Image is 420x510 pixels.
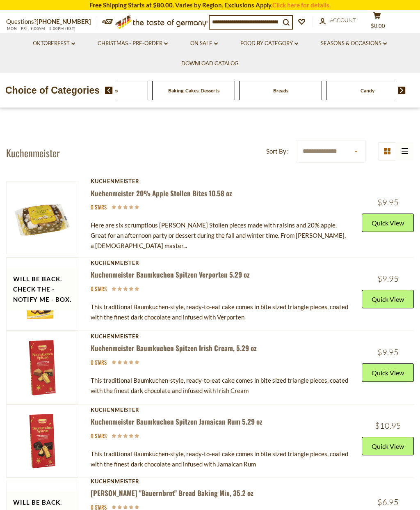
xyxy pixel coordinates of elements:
div: Here are six scrumptious [PERSON_NAME] Stollen pieces made with raisins and 20% apple. Great for ... [91,220,349,257]
span: 0 stars [91,358,107,366]
span: $6.95 [377,497,399,507]
div: Kuchenmeister [91,407,349,413]
div: This traditional Baumkuchen-style, ready-to-eat cake comes in bite sized triangle pieces, coated ... [91,449,349,476]
span: Will be back. Check the - Notify Me - Box. [13,275,71,303]
a: Seasons & Occasions [321,39,387,48]
div: This traditional Baumkuchen-style, ready-to-eat cake comes in bite sized triangle pieces, coated ... [91,375,349,402]
a: Kuchenmeister Baumkuchen Spitzen Verporten 5.29 oz [91,269,250,280]
a: [PERSON_NAME] "Bauernbrot" Bread Baking Mix, 35.2 oz [91,488,253,498]
a: Kuchenmeister Baumkuchen Spitzen Irish Cream, 5.29 oz [91,343,257,353]
a: Download Catalog [181,59,239,68]
button: Quick View [362,214,414,232]
span: $9.95 [377,273,399,284]
button: Quick View [362,290,414,308]
a: [PHONE_NUMBER] [37,18,91,25]
span: Account [330,17,356,23]
span: 0 stars [91,285,107,293]
a: Kuchenmeister Baumkuchen Spitzen Jamaican Rum 5.29 oz [91,416,262,427]
a: Candy [361,87,374,94]
span: $10.95 [375,420,401,431]
span: MON - FRI, 9:00AM - 5:00PM (EST) [6,26,76,31]
img: Kuchenmeister 20% Apple Stollen Bites [7,182,78,253]
label: Sort By: [266,146,288,156]
button: $0.00 [365,12,389,32]
img: Baumkuchen Spitzen Irish Cream [7,332,78,403]
span: $0.00 [371,23,385,29]
a: Click here for details. [272,1,331,9]
h1: Kuchenmeister [6,147,60,159]
div: Kuchenmeister [91,478,349,485]
a: Food By Category [240,39,298,48]
img: Baumkuchen Spitzen Jamaican Rum [7,405,78,477]
img: previous arrow [105,87,113,94]
div: Kuchenmeister [91,333,349,340]
span: 0 stars [91,432,107,440]
div: Kuchenmeister [91,260,349,266]
a: On Sale [190,39,218,48]
span: $9.95 [377,347,399,357]
a: Christmas - PRE-ORDER [98,39,168,48]
button: Quick View [362,363,414,382]
span: 0 stars [91,203,107,211]
button: Quick View [362,437,414,455]
p: Questions? [6,16,97,27]
div: Kuchenmeister [91,178,349,184]
div: This traditional Baumkuchen-style, ready-to-eat cake comes in bite sized triangle pieces, coated ... [91,302,349,329]
img: next arrow [398,87,406,94]
a: Account [320,16,356,25]
a: Breads [273,87,288,94]
img: Baumkuchen Spitzen Verpoten [7,258,78,330]
a: Baking, Cakes, Desserts [168,87,219,94]
span: $9.95 [377,197,399,207]
a: Oktoberfest [33,39,75,48]
a: Kuchenmeister 20% Apple Stollen Bites 10.58 oz [91,188,232,198]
